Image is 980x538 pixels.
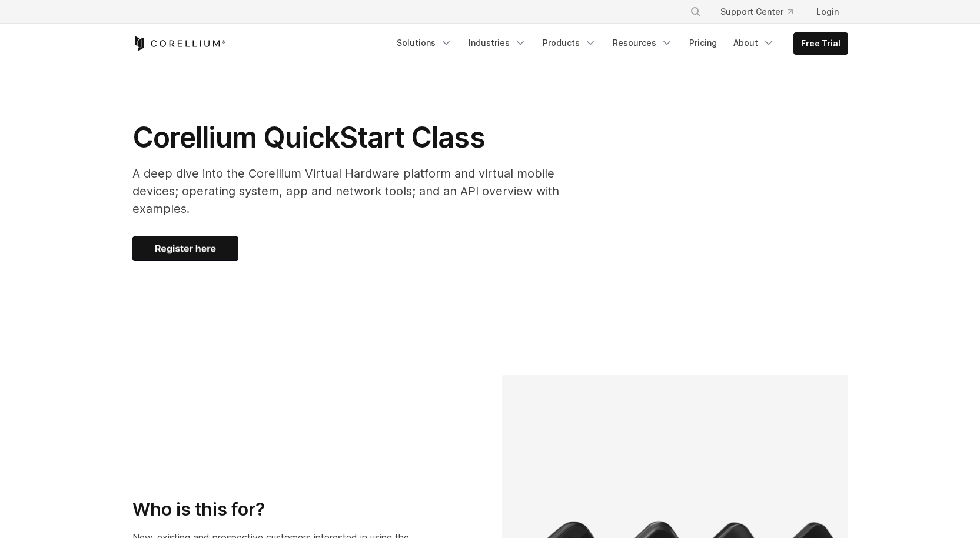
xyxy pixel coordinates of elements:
h1: Corellium QuickStart Class [132,120,603,155]
a: Products [536,32,603,54]
a: About [726,32,782,54]
img: Register here [132,236,238,261]
a: Resources [606,32,680,54]
div: Navigation Menu [390,32,848,55]
a: Pricing [682,32,724,54]
p: A deep dive into the Corellium Virtual Hardware platform and virtual mobile devices; operating sy... [132,165,603,218]
a: Login [807,1,848,22]
button: Search [685,1,706,22]
a: Corellium Home [132,36,226,51]
div: Navigation Menu [676,1,848,22]
a: Free Trial [794,33,848,54]
h3: Who is this for? [132,499,434,521]
a: Industries [461,32,533,54]
a: Support Center [711,1,802,22]
a: Solutions [390,32,459,54]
